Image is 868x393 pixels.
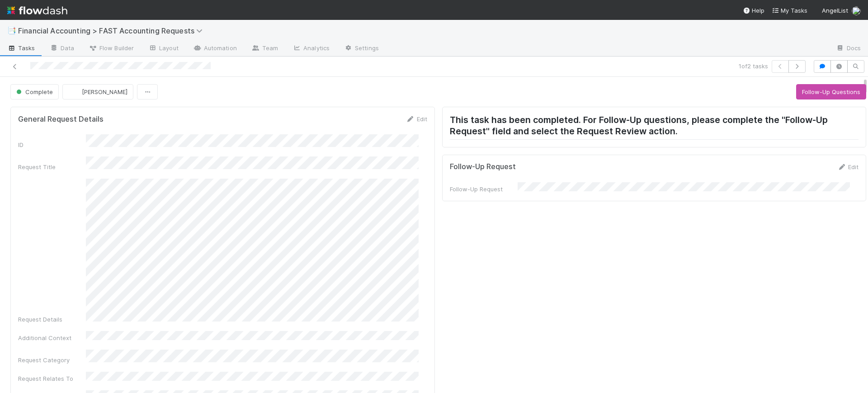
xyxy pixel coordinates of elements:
span: Complete [14,88,53,95]
span: Flow Builder [89,43,134,52]
a: Flow Builder [81,42,141,56]
a: Settings [337,42,386,56]
span: My Tasks [772,7,807,14]
span: Financial Accounting > FAST Accounting Requests [18,26,207,35]
button: [PERSON_NAME] [62,84,133,99]
a: Edit [406,115,427,123]
button: Complete [10,84,59,99]
img: avatar_fee1282a-8af6-4c79-b7c7-bf2cfad99775.png [852,6,861,15]
span: 📑 [7,27,16,34]
div: Request Relates To [18,374,86,383]
div: Request Title [18,162,86,171]
div: Help [743,6,764,15]
a: Automation [186,42,244,56]
span: AngelList [822,7,848,14]
div: Request Details [18,315,86,324]
img: logo-inverted-e16ddd16eac7371096b0.svg [7,3,67,18]
h2: This task has been completed. For Follow-Up questions, please complete the "Follow-Up Request" fi... [450,114,859,140]
a: Team [244,42,285,56]
a: My Tasks [772,6,807,15]
a: Docs [829,42,868,56]
a: Data [42,42,81,56]
div: Follow-Up Request [450,185,518,194]
img: avatar_fee1282a-8af6-4c79-b7c7-bf2cfad99775.png [70,87,79,96]
a: Analytics [285,42,337,56]
span: 1 of 2 tasks [739,62,768,71]
a: Layout [141,42,186,56]
h5: Follow-Up Request [450,162,516,171]
span: [PERSON_NAME] [82,88,127,95]
div: ID [18,140,86,149]
div: Request Category [18,355,86,365]
h5: General Request Details [18,115,104,124]
div: Additional Context [18,333,86,342]
span: Tasks [7,43,35,52]
a: Edit [837,163,859,170]
button: Follow-Up Questions [796,84,866,99]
